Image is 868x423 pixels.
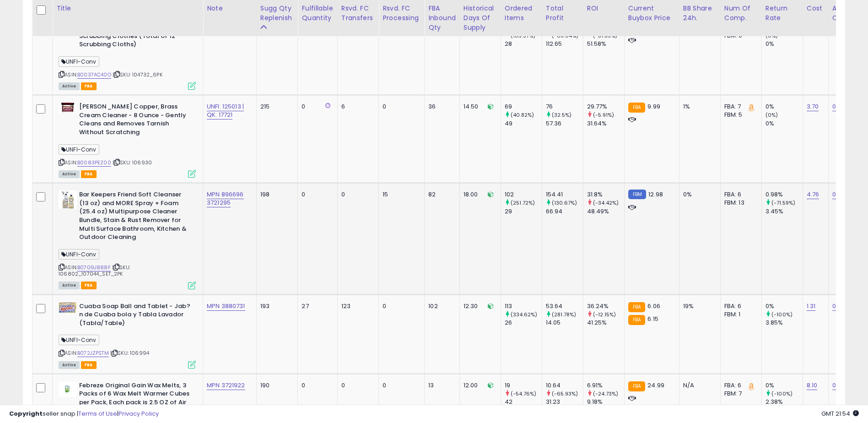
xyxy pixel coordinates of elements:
div: 66.94 [546,207,583,216]
div: 31.8% [587,190,624,199]
span: UNFI-Conv [59,335,99,345]
div: Cost [807,4,825,13]
div: FBA: 6 [724,190,755,199]
div: 14.05 [546,319,583,327]
span: 6.06 [647,302,660,310]
div: 0.98% [766,190,803,199]
div: 27 [302,302,330,310]
div: BB Share 24h. [683,4,717,23]
small: (-5.91%) [593,111,614,119]
div: 12.00 [464,381,494,390]
div: 29 [505,207,542,216]
div: Current Buybox Price [628,4,675,23]
span: | SKU: 106802_107044_SET_2PK [59,264,130,277]
div: seller snap | | [9,410,159,418]
span: | SKU: 106994 [110,349,149,357]
div: Rsvd. FC Processing [383,4,421,23]
small: (-100%) [771,390,793,397]
div: Ordered Items [505,4,538,23]
div: Title [56,4,199,13]
div: 0% [766,40,803,48]
div: 198 [260,190,291,199]
div: 12.30 [464,302,494,310]
div: FBM: 7 [724,390,755,398]
small: (-12.15%) [593,311,616,318]
b: Chore Boy Golden Fleece Scrubbing Clothes (Total of 12 Scrubbing Cloths) [79,23,190,51]
div: 215 [260,103,291,111]
div: FBA: 7 [724,103,755,111]
div: Return Rate [766,4,799,23]
span: | SKU: 104732_6PK [113,71,162,78]
div: 31.64% [587,119,624,128]
a: MPN 3721922 [207,381,245,390]
div: 0 [383,103,417,111]
div: 19% [683,302,713,310]
span: 9.99 [647,102,660,111]
small: (334.62%) [511,311,537,318]
div: FBM: 1 [724,310,755,319]
div: 0 [341,190,372,199]
div: 19 [505,381,542,390]
a: 8.10 [807,381,818,390]
small: (130.67%) [552,199,577,206]
img: 3161DlCcCSL._SL40_.jpg [59,381,77,397]
div: 0 [302,103,330,111]
div: 0 [383,381,417,390]
small: (-65.93%) [552,390,578,397]
div: 10.64 [546,381,583,390]
div: FBM: 13 [724,199,755,207]
div: 49 [505,119,542,128]
div: 102 [428,302,453,310]
span: UNFI-Conv [59,56,99,67]
div: 53.64 [546,302,583,310]
div: Fulfillable Quantity [302,4,333,23]
small: FBA [628,302,645,312]
div: 0 [302,190,330,199]
div: 76 [546,103,583,111]
div: 51.58% [587,40,624,48]
a: B0037AC40O [77,71,111,79]
div: 0 [341,381,372,390]
div: ASIN: [59,23,196,89]
div: 48.49% [587,207,624,216]
div: 123 [341,302,372,310]
div: Historical Days Of Supply [464,4,497,33]
small: FBA [628,381,645,391]
a: 1.31 [807,302,816,311]
a: UNFI: 125013 | QK: 17721 [207,102,244,119]
div: 82 [428,190,453,199]
span: FBA [81,282,97,289]
div: 0 [302,381,330,390]
small: (-100%) [771,311,793,318]
span: FBA [81,170,97,178]
b: Bar Keepers Friend Soft Cleanser (13 oz) and MORE Spray + Foam (25.4 oz) Multipurpose Cleaner Bun... [79,190,190,244]
small: FBM [628,190,646,199]
div: 0% [766,302,803,310]
span: 24.99 [647,381,664,390]
small: (-24.73%) [593,390,618,397]
a: B07G9J888F [77,264,111,271]
div: ASIN: [59,190,196,288]
a: B0083PEZ00 [77,159,111,167]
div: FBA inbound Qty [428,4,456,33]
a: 0.30 [832,302,845,311]
div: Num of Comp. [724,4,758,23]
a: B072JZPSTM [77,349,109,357]
small: (-54.76%) [511,390,536,397]
span: 6.15 [647,315,658,323]
small: FBA [628,315,645,325]
span: 12.98 [648,190,663,199]
div: Sugg Qty Replenish [260,4,294,23]
div: 0% [766,381,803,390]
div: 29.77% [587,103,624,111]
img: 41oJdNT6WaL._SL40_.jpg [59,103,77,113]
span: FBA [81,361,97,369]
div: 14.50 [464,103,494,111]
div: 57.36 [546,119,583,128]
a: Privacy Policy [119,409,159,418]
div: 6.91% [587,381,624,390]
div: 26 [505,319,542,327]
small: (281.78%) [552,311,576,318]
img: 41lPheHgS3L._SL40_.jpg [59,190,77,209]
span: FBA [81,82,97,90]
